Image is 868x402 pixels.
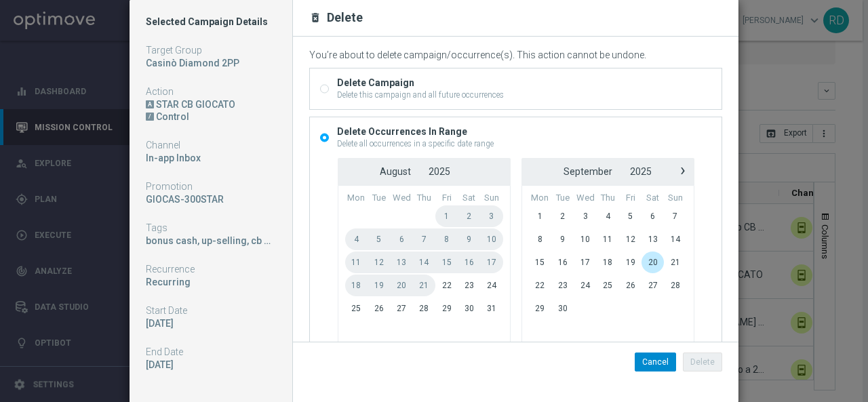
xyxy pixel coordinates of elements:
[529,193,552,204] th: weekday
[458,275,480,296] span: 23
[642,275,664,296] span: 27
[619,205,642,227] span: 5
[597,275,619,296] span: 25
[368,275,390,296] span: 19
[597,205,619,227] span: 4
[597,252,619,273] span: 18
[146,359,276,371] div: 12 Dec 2026, Saturday
[146,113,154,121] div: /
[345,298,368,319] span: 25
[390,298,413,319] span: 27
[551,228,574,250] span: 9
[368,252,390,273] span: 12
[630,166,652,177] span: 2025
[390,228,413,250] span: 6
[564,166,612,177] span: September
[664,275,686,296] span: 28
[146,100,154,108] div: A
[458,252,480,273] span: 16
[642,228,664,250] span: 13
[413,252,435,273] span: 14
[413,228,435,250] span: 7
[338,158,694,350] bs-daterangepicker-inline-container: calendar
[337,89,504,101] div: Delete this campaign and all future occurrences
[555,163,621,180] button: September
[413,298,435,319] span: 28
[368,298,390,319] span: 26
[435,298,458,319] span: 29
[146,16,276,28] h1: Selected Campaign Details
[146,317,276,329] div: 20 Sep 2025, Saturday
[337,138,494,150] div: Delete all occurrences in a specific date range
[390,252,413,273] span: 13
[146,44,276,56] div: Target Group
[146,110,276,123] div: DN
[621,163,660,180] button: 2025
[480,298,502,319] span: 31
[480,275,502,296] span: 24
[574,193,597,204] th: weekday
[420,163,459,180] button: 2025
[309,49,722,61] div: You’re about to delete campaign/occurrence(s). This action cannot be undone.
[673,163,691,180] button: ›
[480,228,502,250] span: 10
[146,193,276,205] div: GIOCAS-300STAR
[574,275,597,296] span: 24
[156,98,276,110] div: STAR CB GIOCATO
[529,252,552,273] span: 15
[551,252,574,273] span: 16
[574,205,597,227] span: 3
[435,205,458,227] span: 1
[146,152,276,164] div: In-app Inbox
[635,353,676,371] button: Cancel
[337,77,504,89] div: Delete Campaign
[551,275,574,296] span: 23
[380,166,411,177] span: August
[146,98,276,110] div: STAR CB GIOCATO
[146,222,276,234] div: Tags
[664,193,686,204] th: weekday
[551,205,574,227] span: 2
[390,275,413,296] span: 20
[458,193,480,204] th: weekday
[435,228,458,250] span: 8
[664,228,686,250] span: 14
[146,57,276,69] div: Casinò Diamond 2PP
[368,228,390,250] span: 5
[345,228,368,250] span: 4
[619,228,642,250] span: 12
[341,163,507,180] bs-datepicker-navigation-view: ​ ​ ​
[345,275,368,296] span: 18
[368,193,390,204] th: weekday
[146,276,276,288] div: Recurring
[551,298,574,319] span: 30
[146,139,276,151] div: Channel
[458,205,480,227] span: 2
[413,275,435,296] span: 21
[435,193,458,204] th: weekday
[683,353,722,371] button: Delete
[480,252,502,273] span: 17
[413,193,435,204] th: weekday
[435,275,458,296] span: 22
[619,252,642,273] span: 19
[529,205,552,227] span: 1
[390,193,413,204] th: weekday
[345,193,368,204] th: weekday
[146,180,276,193] div: Promotion
[642,193,664,204] th: weekday
[529,298,552,319] span: 29
[146,263,276,275] div: Recurrence
[458,228,480,250] span: 9
[574,228,597,250] span: 10
[309,12,321,24] i: delete_forever
[597,228,619,250] span: 11
[480,205,502,227] span: 3
[146,235,276,247] div: bonus cash, up-selling, cb giocato, star, casino
[642,205,664,227] span: 6
[619,275,642,296] span: 26
[597,193,619,204] th: weekday
[435,252,458,273] span: 15
[619,193,642,204] th: weekday
[574,252,597,273] span: 17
